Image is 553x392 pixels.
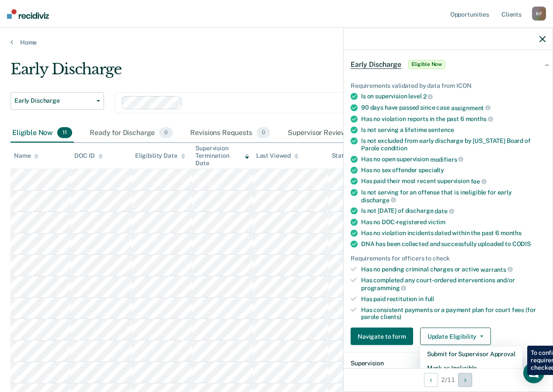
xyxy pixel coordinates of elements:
[361,207,546,215] div: Is not [DATE] of discharge
[361,155,546,163] div: Has no open supervision
[361,93,546,101] div: Is on supervision level
[10,38,543,46] a: Home
[159,127,173,139] span: 0
[420,361,522,375] button: Mark as Ineligible
[361,189,546,204] div: Is not serving for an offense that is ineligible for early
[88,124,174,143] div: Ready for Discharge
[286,124,367,143] div: Supervisor Review
[10,60,508,85] div: Early Discharge
[428,219,445,225] span: victim
[361,306,546,321] div: Has consistent payments or a payment plan for court fees (for parole
[14,97,93,104] span: Early Discharge
[10,124,74,143] div: Eligible Now
[361,104,546,112] div: 90 days have passed since case
[135,152,185,160] div: Eligibility Date
[351,82,546,89] div: Requirements validated by data from ICON
[428,126,454,133] span: sentence
[332,152,351,160] div: Status
[471,178,487,185] span: fee
[501,229,522,236] span: months
[195,145,249,167] div: Supervision Termination Date
[458,373,472,387] button: Next Opportunity
[424,373,438,387] button: Previous Opportunity
[351,328,413,345] button: Navigate to form
[361,126,546,134] div: Is not serving a lifetime
[380,313,401,320] span: clients)
[451,104,490,111] span: assignment
[361,115,546,123] div: Has no violation reports in the past 6
[523,362,544,383] div: Open Intercom Messenger
[418,167,444,173] span: specialty
[7,9,49,19] img: Recidiviz
[14,152,38,160] div: Name
[480,266,513,273] span: warrants
[344,50,553,78] div: Early DischargeEligible Now
[351,328,417,345] a: Navigate to form
[408,60,445,69] span: Eligible Now
[423,93,433,100] span: 2
[435,208,454,215] span: date
[361,196,396,203] span: discharge
[361,265,546,273] div: Has no pending criminal charges or active
[430,156,464,163] span: modifiers
[466,115,493,122] span: months
[420,347,522,361] button: Submit for Supervisor Approval
[361,277,546,291] div: Has completed any court-ordered interventions and/or
[351,360,546,367] dt: Supervision
[361,167,546,174] div: Has no sex offender
[361,137,546,152] div: Is not excluded from early discharge by [US_STATE] Board of Parole
[381,145,407,152] span: condition
[57,127,72,139] span: 11
[361,177,546,185] div: Has paid their most recent supervision
[188,124,271,143] div: Revisions Requests
[361,219,546,226] div: Has no DOC-registered
[361,295,546,302] div: Has paid restitution in
[425,295,434,302] span: full
[344,368,553,391] div: 2 / 11
[420,328,491,345] button: Update Eligibility
[351,60,401,69] span: Early Discharge
[256,152,299,160] div: Last Viewed
[351,255,546,262] div: Requirements for officers to check
[361,240,546,248] div: DNA has been collected and successfully uploaded to
[532,7,546,21] div: K F
[74,152,102,160] div: DOC ID
[512,240,531,247] span: CODIS
[361,229,546,237] div: Has no violation incidents dated within the past 6
[361,284,406,291] span: programming
[257,127,270,139] span: 0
